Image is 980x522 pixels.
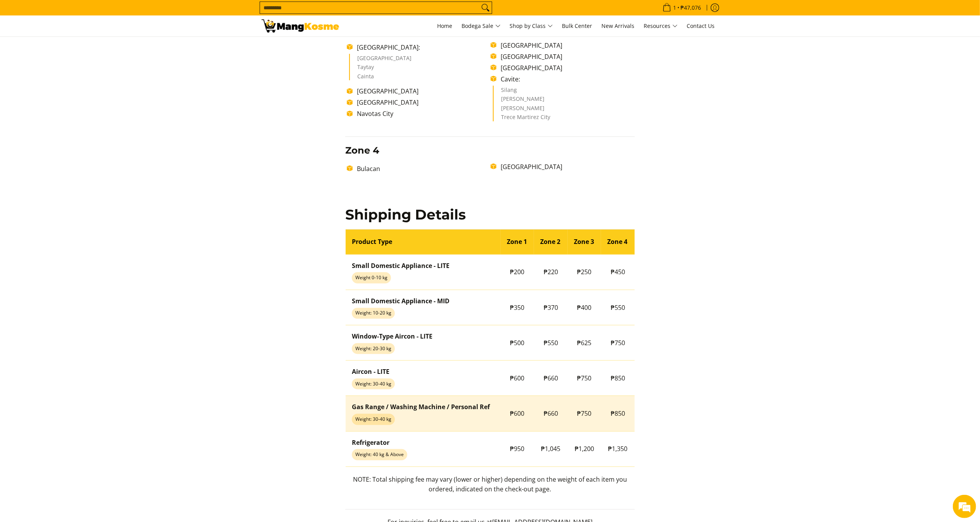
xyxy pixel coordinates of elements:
div: Chat with us now [40,43,130,54]
img: Shipping &amp; Delivery Page l Mang Kosme: Home Appliances Warehouse Sale! [262,19,339,33]
span: ₱450 [611,268,625,276]
li: Cainta [357,74,483,81]
td: ₱200 [501,254,534,290]
p: NOTE: Total shipping fee may vary (lower or higher) depending on the weight of each item you orde... [345,475,635,502]
span: Bulk Center [562,22,592,29]
li: [GEOGRAPHIC_DATA] [353,86,491,96]
span: ₱750 [577,409,592,418]
span: • [660,3,704,12]
a: Shop by Class [506,16,557,36]
h2: Shipping Details [345,206,635,223]
div: Minimize live chat window [127,4,146,22]
strong: Zone 3 [574,237,594,246]
span: ₱47,076 [680,5,703,10]
span: Contact Us [687,22,715,29]
li: Bulacan [353,164,491,173]
li: [PERSON_NAME] [501,105,627,115]
li: Trece Martirez City [501,114,627,121]
li: [GEOGRAPHIC_DATA] [357,55,483,65]
span: Home [437,22,453,29]
li: [GEOGRAPHIC_DATA] [353,98,491,107]
a: Bulk Center [558,16,596,36]
span: ₱370 [544,303,558,312]
strong: Zone 2 [540,237,560,246]
span: Weight 0-10 kg [352,272,391,283]
li: [GEOGRAPHIC_DATA] [497,63,634,73]
span: ₱250 [577,268,592,276]
li: [GEOGRAPHIC_DATA] [497,162,634,171]
span: ₱660 [544,409,558,418]
span: New Arrivals [602,22,635,29]
strong: Zone 4 [607,237,627,246]
button: Search [479,2,492,14]
span: Bodega Sale [462,21,501,31]
span: Weight: 30-40 kg [352,414,395,425]
strong: Window-Type Aircon - LITE [352,332,432,341]
span: Shop by Class [510,21,553,31]
textarea: Type your message and hit 'Enter' [4,212,148,239]
span: ₱850 [611,374,625,382]
span: ₱1,045 [541,444,561,453]
span: ₱550 [611,303,625,312]
strong: Aircon - LITE [352,367,389,376]
li: Taytay [357,64,483,74]
span: Weight: 20-30 kg [352,343,395,354]
span: ₱950 [510,444,525,453]
span: Weight: 10-20 kg [352,308,395,319]
span: ₱625 [577,339,592,347]
span: ₱1,200 [575,444,594,453]
nav: Main Menu [347,16,719,36]
h3: Zone 4 [345,145,635,156]
span: ₱660 [544,374,558,382]
td: ₱600 [501,396,534,431]
span: ₱550 [544,339,558,347]
a: Resources [640,16,682,36]
a: Bodega Sale [458,16,505,36]
li: Navotas City [353,109,491,118]
li: Silang [501,87,627,97]
li: [GEOGRAPHIC_DATA] [497,41,634,50]
li: Cavite: [497,74,634,84]
span: ₱350 [510,303,525,312]
strong: Zone 1 [507,237,527,246]
strong: Gas Range / Washing Machine / Personal Ref [352,403,490,411]
span: ₱1,350 [608,444,628,453]
strong: Product Type [352,237,392,246]
span: ₱750 [577,374,592,382]
strong: Refrigerator [352,438,389,447]
a: New Arrivals [598,16,639,36]
a: Home [434,16,456,36]
span: ₱850 [611,409,625,418]
span: ₱220 [544,268,558,276]
span: Resources [644,21,678,31]
li: [GEOGRAPHIC_DATA]: [353,43,491,52]
li: [PERSON_NAME] [501,96,627,105]
li: [GEOGRAPHIC_DATA] [497,52,634,61]
strong: Small Domestic Appliance - MID [352,297,450,305]
span: ₱400 [577,303,592,312]
span: We're online! [45,98,107,176]
span: ₱750 [611,339,625,347]
span: Weight: 30-40 kg [352,379,395,389]
span: 1 [672,5,678,10]
td: ₱500 [501,325,534,361]
a: Contact Us [683,16,719,36]
span: Weight: 40 kg & Above [352,449,407,460]
strong: Small Domestic Appliance - LITE [352,261,450,270]
td: ₱600 [501,361,534,396]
